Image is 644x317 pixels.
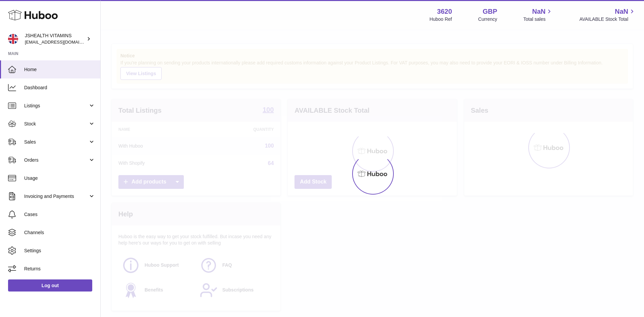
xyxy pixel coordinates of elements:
[523,16,553,22] span: Total sales
[478,16,497,22] div: Currency
[24,66,95,73] span: Home
[24,211,95,218] span: Cases
[24,121,88,127] span: Stock
[579,7,636,22] a: NaN AVAILABLE Stock Total
[24,193,88,200] span: Invoicing and Payments
[24,266,95,272] span: Returns
[483,7,497,16] strong: GBP
[430,16,452,22] div: Huboo Ref
[579,16,636,22] span: AVAILABLE Stock Total
[615,7,628,16] span: NaN
[24,85,95,91] span: Dashboard
[24,229,95,236] span: Channels
[25,39,99,45] span: [EMAIL_ADDRESS][DOMAIN_NAME]
[25,33,85,45] div: JSHEALTH VITAMINS
[24,175,95,181] span: Usage
[24,103,88,109] span: Listings
[24,157,88,163] span: Orders
[24,248,95,254] span: Settings
[8,34,18,44] img: internalAdmin-3620@internal.huboo.com
[532,7,545,16] span: NaN
[8,279,92,292] a: Log out
[437,7,452,16] strong: 3620
[24,139,88,145] span: Sales
[523,7,553,22] a: NaN Total sales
